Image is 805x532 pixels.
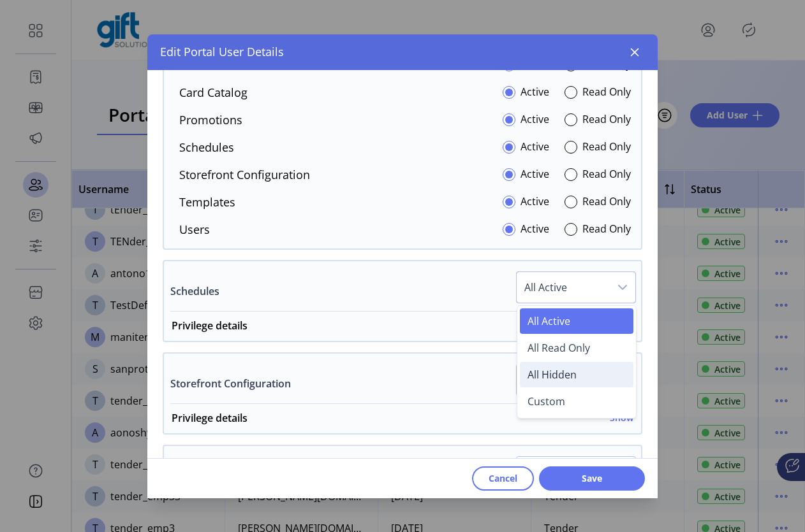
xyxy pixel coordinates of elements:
[179,166,310,183] label: Storefront Configuration
[582,84,631,101] label: Read Only
[172,318,247,333] h6: Privilege details
[582,139,631,156] label: Read Only
[517,272,610,303] span: All Active
[528,341,590,355] span: All Read Only
[539,466,645,491] button: Save
[517,306,636,418] ul: Option List
[582,194,631,211] label: Read Only
[170,284,219,299] label: Schedules
[489,471,517,485] span: Cancel
[521,166,549,183] label: Active
[610,272,635,303] div: dropdown trigger
[521,84,549,101] label: Active
[582,166,631,183] label: Read Only
[528,368,577,382] span: All Hidden
[179,139,234,156] label: Schedules
[610,457,635,487] div: dropdown trigger
[472,466,534,491] button: Cancel
[520,335,633,361] li: All Read Only
[521,221,549,238] label: Active
[521,194,549,211] label: Active
[520,308,633,334] li: All Active
[179,221,210,238] label: Users
[179,111,242,129] label: Promotions
[164,410,641,433] a: Privilege detailsShow
[172,410,247,426] h6: Privilege details
[170,376,291,391] label: Storefront Configuration
[520,389,633,414] li: Custom
[179,84,247,101] label: Card Catalog
[582,221,631,238] label: Read Only
[160,43,284,61] span: Edit Portal User Details
[528,314,570,328] span: All Active
[582,111,631,129] label: Read Only
[164,318,641,341] a: Privilege detailsShow
[164,57,641,238] div: Privilege detailsHide
[521,111,549,129] label: Active
[528,394,565,408] span: Custom
[556,471,628,485] span: Save
[520,362,633,387] li: All Hidden
[517,457,610,487] span: All Active
[521,139,549,156] label: Active
[179,194,235,211] label: Templates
